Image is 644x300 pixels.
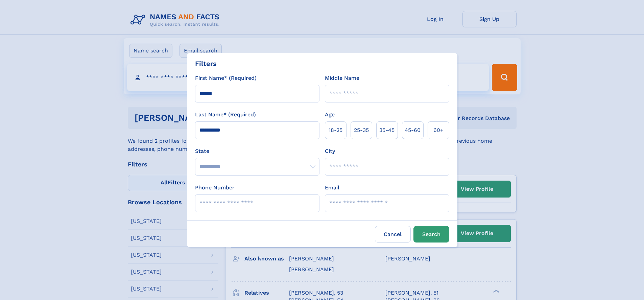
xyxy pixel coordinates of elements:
label: City [325,147,335,155]
label: State [195,147,319,155]
label: Age [325,111,335,119]
span: 35‑45 [379,126,395,134]
span: 60+ [433,126,444,134]
label: Cancel [375,226,411,243]
label: First Name* (Required) [195,74,257,82]
label: Last Name* (Required) [195,111,256,119]
div: Filters [195,59,217,69]
label: Email [325,184,339,192]
button: Search [413,226,449,243]
span: 45‑60 [405,126,421,134]
span: 18‑25 [329,126,342,134]
span: 25‑35 [354,126,369,134]
label: Middle Name [325,74,359,82]
label: Phone Number [195,184,235,192]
